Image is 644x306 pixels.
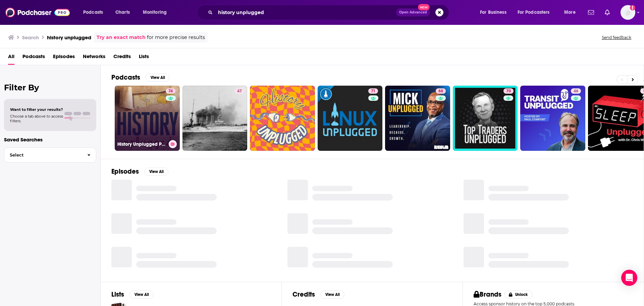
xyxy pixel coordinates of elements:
[399,11,427,14] span: Open Advanced
[585,7,597,18] a: Show notifications dropdown
[574,88,578,95] span: 46
[168,88,173,95] span: 74
[143,8,167,17] span: Monitoring
[520,86,585,151] a: 46
[111,7,134,18] a: Charts
[621,5,635,20] button: Show profile menu
[111,73,170,82] a: PodcastsView All
[318,86,383,151] a: 71
[203,5,455,20] div: Search podcasts, credits, & more...
[418,4,430,10] span: New
[215,7,396,18] input: Search podcasts, credits, & more...
[4,153,82,157] span: Select
[111,290,154,299] a: ListsView All
[83,51,105,65] a: Networks
[22,51,45,65] a: Podcasts
[146,74,170,82] button: View All
[436,88,446,94] a: 68
[371,88,375,95] span: 71
[504,291,533,299] button: Unlock
[117,141,166,147] h3: History Unplugged Podcast
[111,290,124,299] h2: Lists
[144,168,168,176] button: View All
[559,7,584,18] button: open menu
[600,35,633,40] button: Send feedback
[480,8,506,17] span: For Business
[83,8,103,17] span: Podcasts
[621,5,635,20] span: Logged in as hconnor
[113,51,131,65] a: Credits
[621,270,637,286] div: Open Intercom Messenger
[22,34,39,41] h3: Search
[602,7,612,18] a: Show notifications dropdown
[234,88,245,94] a: 47
[115,86,180,151] a: 74History Unplugged Podcast
[503,88,514,94] a: 70
[111,167,139,176] h2: Episodes
[47,34,91,41] h3: history unplugged
[518,8,550,17] span: For Podcasters
[5,6,70,19] img: Podchaser - Follow, Share and Rate Podcasts
[368,88,378,94] a: 71
[10,114,63,123] span: Choose a tab above to access filters.
[10,107,63,112] span: Want to filter your results?
[513,7,559,18] button: open menu
[453,86,518,151] a: 70
[111,73,140,82] h2: Podcasts
[571,88,581,94] a: 46
[182,86,248,151] a: 47
[78,7,112,18] button: open menu
[320,291,344,299] button: View All
[475,7,515,18] button: open menu
[111,167,168,176] a: EpisodesView All
[129,291,154,299] button: View All
[53,51,75,65] a: Episodes
[292,290,315,299] h2: Credits
[4,147,96,163] button: Select
[564,8,576,17] span: More
[474,290,501,299] h2: Brands
[115,8,130,17] span: Charts
[97,34,146,41] a: Try an exact match
[166,88,175,94] a: 74
[147,34,205,41] span: for more precise results
[4,136,96,143] p: Saved Searches
[237,88,242,95] span: 47
[630,5,635,10] svg: Add a profile image
[138,7,175,18] button: open menu
[8,51,14,65] a: All
[139,51,149,65] a: Lists
[4,83,96,92] h2: Filter By
[506,88,511,95] span: 70
[292,290,344,299] a: CreditsView All
[438,88,443,95] span: 68
[385,86,450,151] a: 68
[396,8,430,16] button: Open AdvancedNew
[621,5,635,20] img: User Profile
